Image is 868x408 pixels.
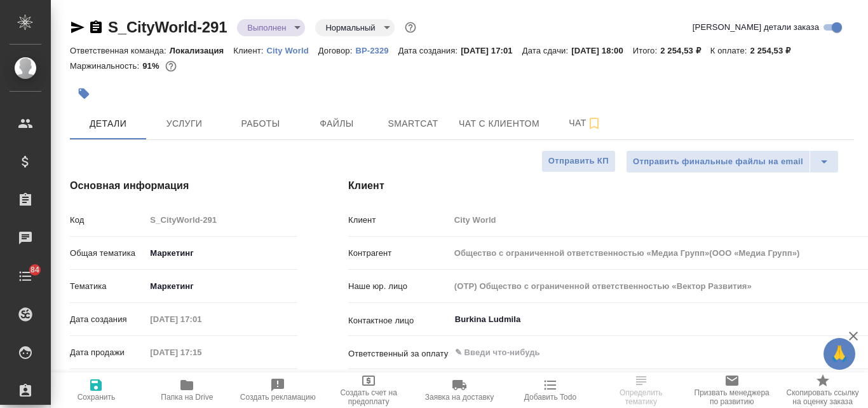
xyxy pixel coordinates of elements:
[461,46,522,55] p: [DATE] 17:01
[348,247,450,260] p: Контрагент
[686,372,777,408] button: Призвать менеджера по развитию
[154,116,215,132] span: Услуги
[522,46,571,55] p: Дата сдачи:
[785,388,860,406] span: Скопировать ссылку на оценку заказа
[230,116,291,132] span: Работы
[163,58,179,74] button: 175.98 RUB;
[146,243,297,264] div: Маркетинг
[710,46,750,55] p: К оплате:
[571,46,633,55] p: [DATE] 18:00
[829,341,850,367] span: 🙏
[541,150,616,172] button: Отправить КП
[306,116,367,132] span: Файлы
[348,280,450,293] p: Наше юр. лицо
[170,46,234,55] p: Локализация
[70,313,146,326] p: Дата создания
[51,372,142,408] button: Сохранить
[777,372,868,408] button: Скопировать ссылку на оценку заказа
[398,46,461,55] p: Дата создания:
[355,45,398,55] a: ВР-2329
[318,46,356,55] p: Договор:
[70,80,98,108] button: Добавить тэг
[348,348,450,360] p: Ответственный за оплату
[348,214,450,227] p: Клиент
[146,276,297,297] div: Маркетинг
[626,150,810,173] button: Отправить финальные файлы на email
[161,393,213,402] span: Папка на Drive
[348,314,450,327] p: Контактное лицо
[23,264,47,276] span: 84
[70,178,297,193] h4: Основная информация
[70,20,85,35] button: Скопировать ссылку для ЯМессенджера
[146,310,257,328] input: Пустое поле
[267,46,318,55] p: City World
[425,393,494,402] span: Заявка на доставку
[524,393,576,402] span: Добавить Todo
[146,211,297,229] input: Пустое поле
[70,46,170,55] p: Ответственная команда:
[78,116,139,132] span: Детали
[587,116,602,131] svg: Подписаться
[348,178,854,193] h4: Клиент
[660,46,710,55] p: 2 254,53 ₽
[331,388,407,406] span: Создать счет на предоплату
[824,338,855,370] button: 🙏
[233,46,266,55] p: Клиент:
[595,372,686,408] button: Определить тематику
[555,115,616,131] span: Чат
[626,150,839,173] div: split button
[693,21,819,34] span: [PERSON_NAME] детали заказа
[142,372,233,408] button: Папка на Drive
[414,372,505,408] button: Заявка на доставку
[603,388,679,406] span: Определить тематику
[402,19,419,36] button: Доп статусы указывают на важность/срочность заказа
[70,247,146,260] p: Общая тематика
[694,388,770,406] span: Призвать менеджера по развитию
[633,155,803,169] span: Отправить финальные файлы на email
[240,393,316,402] span: Создать рекламацию
[355,46,398,55] p: ВР-2329
[146,343,257,362] input: Пустое поле
[70,61,142,71] p: Маржинальность:
[548,154,609,169] span: Отправить КП
[70,214,146,227] p: Код
[3,260,48,292] a: 84
[142,61,162,71] p: 91%
[633,46,660,55] p: Итого:
[243,22,290,33] button: Выполнен
[78,393,116,402] span: Сохранить
[88,20,104,35] button: Скопировать ссылку
[383,116,444,132] span: Smartcat
[237,19,305,36] div: Выполнен
[267,45,318,55] a: City World
[322,22,379,33] button: Нормальный
[323,372,414,408] button: Создать счет на предоплату
[315,19,394,36] div: Выполнен
[70,280,146,293] p: Тематика
[108,18,227,36] a: S_CityWorld-291
[505,372,595,408] button: Добавить Todo
[233,372,323,408] button: Создать рекламацию
[70,346,146,359] p: Дата продажи
[459,116,539,132] span: Чат с клиентом
[750,46,801,55] p: 2 254,53 ₽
